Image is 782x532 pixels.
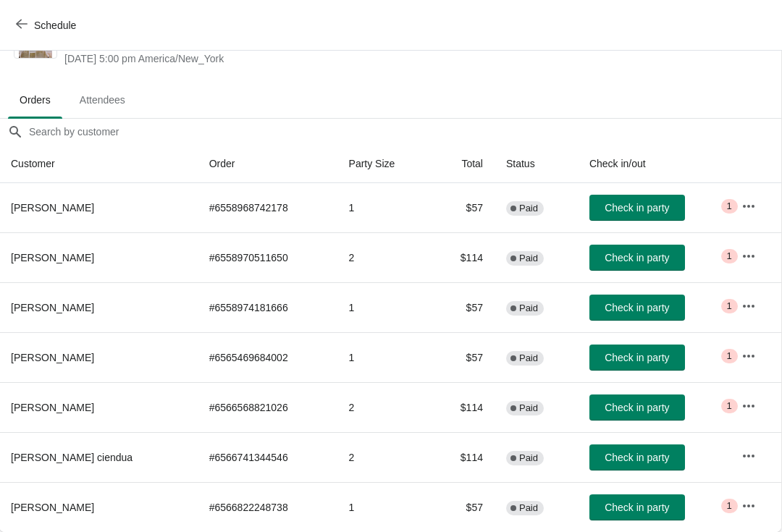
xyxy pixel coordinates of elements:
td: $57 [432,332,495,382]
span: [PERSON_NAME] [11,302,94,313]
td: 2 [337,232,432,282]
td: # 6566822248738 [198,482,337,532]
th: Check in/out [578,145,730,183]
span: 1 [727,500,732,512]
td: # 6558968742178 [198,183,337,232]
span: Check in party [605,502,669,513]
span: 1 [727,400,732,412]
td: 2 [337,382,432,432]
span: Paid [519,402,538,414]
span: [PERSON_NAME] [11,352,94,363]
td: 1 [337,183,432,232]
button: Check in party [589,295,685,321]
button: Check in party [589,245,685,271]
span: Schedule [34,20,76,31]
span: Paid [519,303,538,314]
span: Check in party [605,352,669,363]
th: Status [495,145,578,183]
td: $57 [432,183,495,232]
td: # 6558970511650 [198,232,337,282]
input: Search by customer [28,119,781,145]
span: Paid [519,253,538,264]
td: # 6566741344546 [198,432,337,482]
th: Party Size [337,145,432,183]
td: $114 [432,432,495,482]
td: 1 [337,282,432,332]
span: Paid [519,502,538,514]
span: [PERSON_NAME] [11,252,94,263]
td: $57 [432,282,495,332]
span: Check in party [605,252,669,263]
td: # 6565469684002 [198,332,337,382]
th: Total [432,145,495,183]
td: $114 [432,382,495,432]
span: [PERSON_NAME] [11,402,94,413]
span: 1 [727,300,732,312]
span: [PERSON_NAME] [11,502,94,513]
td: $114 [432,232,495,282]
button: Check in party [589,195,685,221]
button: Check in party [589,444,685,470]
td: 1 [337,332,432,382]
span: Paid [519,203,538,214]
span: Paid [519,452,538,464]
span: Attendees [68,87,137,113]
span: Check in party [605,452,669,463]
span: [DATE] 5:00 pm America/New_York [64,51,508,66]
span: Orders [8,87,62,113]
span: Check in party [605,202,669,214]
span: Paid [519,352,538,364]
span: [PERSON_NAME] [11,202,94,214]
td: 1 [337,482,432,532]
span: 1 [727,350,732,362]
span: 1 [727,250,732,262]
th: Order [198,145,337,183]
span: Check in party [605,402,669,413]
td: 2 [337,432,432,482]
span: [PERSON_NAME] ciendua [11,452,133,463]
td: # 6566568821026 [198,382,337,432]
td: # 6558974181666 [198,282,337,332]
button: Check in party [589,494,685,520]
button: Check in party [589,345,685,371]
span: Check in party [605,302,669,313]
span: 1 [727,200,732,212]
td: $57 [432,482,495,532]
button: Check in party [589,394,685,421]
button: Schedule [7,12,88,38]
